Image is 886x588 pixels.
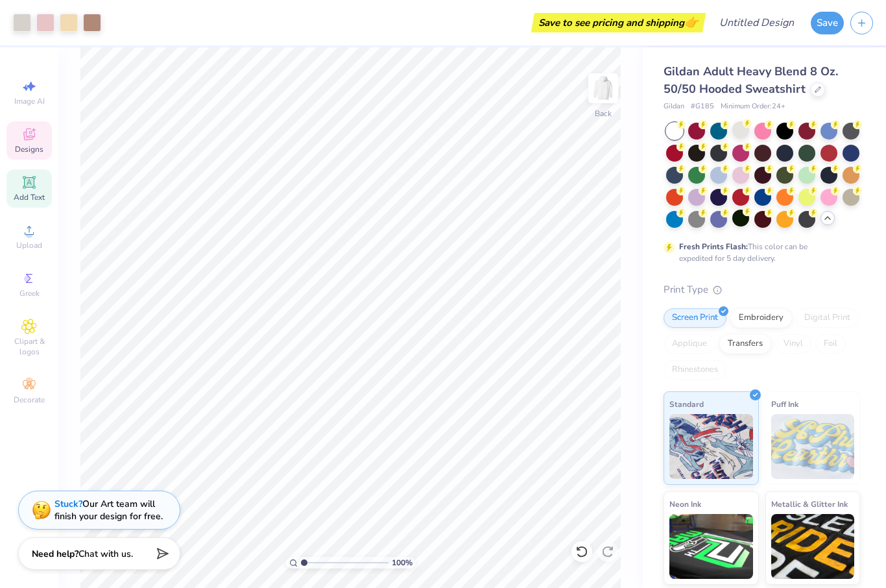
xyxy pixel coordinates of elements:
div: Applique [664,334,715,354]
span: 👉 [684,14,699,30]
div: Vinyl [775,334,811,354]
img: Neon Ink [669,514,753,579]
span: Clipart & logos [6,336,52,357]
img: Puff Ink [771,414,855,479]
span: Neon Ink [669,497,701,511]
span: Designs [15,144,43,154]
span: Greek [19,288,40,299]
img: Back [590,75,616,101]
span: 100 % [392,557,413,569]
div: Back [595,108,612,119]
strong: Stuck? [54,498,82,510]
strong: Fresh Prints Flash: [679,241,748,252]
span: Image AI [14,96,45,106]
div: Rhinestones [664,360,726,380]
div: Foil [815,334,846,354]
span: # G185 [691,101,714,112]
span: Upload [16,240,42,251]
img: Metallic & Glitter Ink [771,514,855,579]
div: Our Art team will finish your design for free. [54,498,163,522]
div: Embroidery [730,308,792,328]
span: Decorate [14,395,45,405]
div: This color can be expedited for 5 day delivery. [679,241,839,264]
strong: Need help? [32,548,78,560]
div: Print Type [664,282,860,297]
span: Gildan Adult Heavy Blend 8 Oz. 50/50 Hooded Sweatshirt [664,64,838,97]
span: Chat with us. [78,548,133,560]
div: Save to see pricing and shipping [534,13,702,32]
span: Gildan [664,101,684,112]
span: Minimum Order: 24 + [721,101,785,112]
div: Transfers [719,334,771,354]
div: Screen Print [664,308,726,328]
span: Standard [669,397,704,411]
span: Metallic & Glitter Ink [771,497,848,511]
button: Save [811,12,844,34]
span: Puff Ink [771,397,798,411]
span: Add Text [14,192,45,202]
input: Untitled Design [709,10,804,36]
img: Standard [669,414,753,479]
div: Digital Print [796,308,859,328]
